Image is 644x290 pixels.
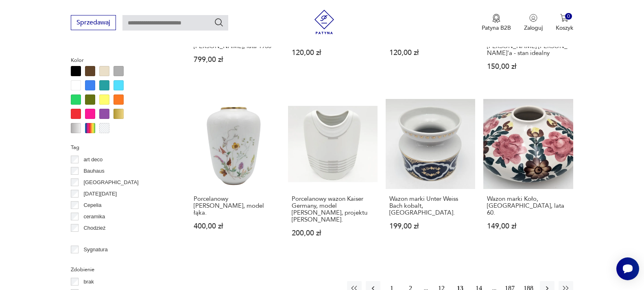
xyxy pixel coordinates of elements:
[71,20,116,26] a: Sprzedawaj
[83,245,107,254] p: Sygnatura
[83,212,105,221] p: ceramika
[71,56,170,65] p: Kolor
[483,99,573,252] a: Wazon marki Koło, Polska, lata 60.Wazon marki Koło, [GEOGRAPHIC_DATA], lata 60.149,00 zł
[83,189,117,198] p: [DATE][DATE]
[565,13,572,20] div: 0
[524,14,543,32] button: Zaloguj
[556,24,573,32] p: Koszyk
[194,56,276,63] p: 799,00 zł
[71,265,170,274] p: Zdobienie
[83,167,104,176] p: Bauhaus
[292,49,374,56] p: 120,00 zł
[83,277,94,286] p: brak
[487,223,569,230] p: 149,00 zł
[560,14,568,22] img: Ikona koszyka
[482,24,511,32] p: Patyna B2B
[83,178,138,187] p: [GEOGRAPHIC_DATA]
[556,14,573,32] button: 0Koszyk
[389,196,472,216] h3: Wazon marki Unter Weiss Bach kobalt, [GEOGRAPHIC_DATA].
[83,235,104,244] p: Ćmielów
[292,230,374,237] p: 200,00 zł
[487,63,569,70] p: 150,00 zł
[194,196,276,216] h3: Porcelanowy [PERSON_NAME], model łąka.
[616,257,639,280] iframe: Smartsupp widget button
[487,29,569,57] h3: Biały wazon Wallendorf (17,5 cm) w stylu Op-Art, projekt [PERSON_NAME]'[PERSON_NAME]'a - stan ide...
[83,155,103,164] p: art deco
[312,10,336,34] img: Patyna - sklep z meblami i dekoracjami vintage
[482,14,511,32] a: Ikona medaluPatyna B2B
[529,14,537,22] img: Ikonka użytkownika
[288,99,378,252] a: Porcelanowy wazon Kaiser Germany, model Vera, projektu K. Nossek.Porcelanowy wazon Kaiser Germany...
[194,223,276,230] p: 400,00 zł
[71,15,116,30] button: Sprzedawaj
[524,24,543,32] p: Zaloguj
[71,143,170,152] p: Tag
[214,18,224,27] button: Szukaj
[389,223,472,230] p: 199,00 zł
[389,49,472,56] p: 120,00 zł
[482,14,511,32] button: Patyna B2B
[386,99,475,252] a: Wazon marki Unter Weiss Bach kobalt, Niemcy.Wazon marki Unter Weiss Bach kobalt, [GEOGRAPHIC_DATA...
[487,196,569,216] h3: Wazon marki Koło, [GEOGRAPHIC_DATA], lata 60.
[83,201,101,210] p: Cepelia
[292,196,374,223] h3: Porcelanowy wazon Kaiser Germany, model [PERSON_NAME], projektu [PERSON_NAME].
[492,14,500,23] img: Ikona medalu
[194,29,276,50] h3: Szklany wazon Huta Szkła Skrdlovice proj. [PERSON_NAME], lata 1960
[83,224,105,233] p: Chodzież
[190,99,279,252] a: Porcelanowy wazon Rosenthal, model łąka.Porcelanowy [PERSON_NAME], model łąka.400,00 zł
